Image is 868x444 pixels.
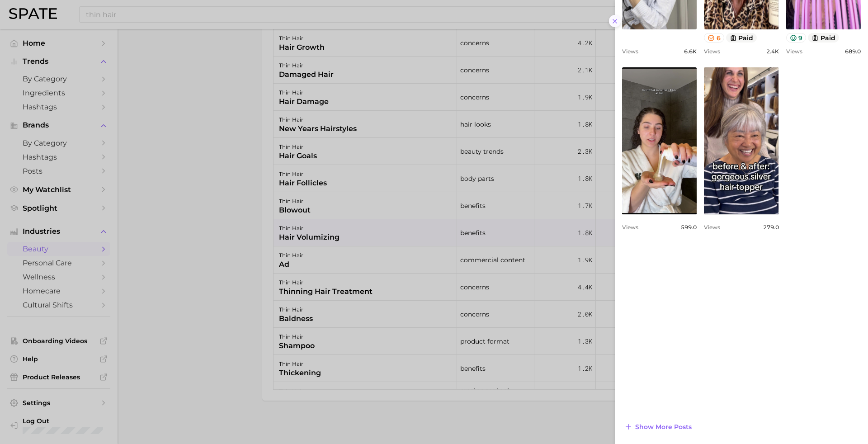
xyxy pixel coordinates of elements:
[622,420,694,433] button: Show more posts
[786,33,807,43] button: 9
[726,33,757,43] button: paid
[635,423,692,431] span: Show more posts
[622,48,638,55] span: Views
[704,48,720,55] span: Views
[808,33,839,43] button: paid
[786,48,802,55] span: Views
[763,224,779,231] span: 279.0
[681,224,697,231] span: 599.0
[622,224,638,231] span: Views
[845,48,861,55] span: 689.0
[704,224,720,231] span: Views
[766,48,779,55] span: 2.4k
[704,33,724,43] button: 6
[684,48,697,55] span: 6.6k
